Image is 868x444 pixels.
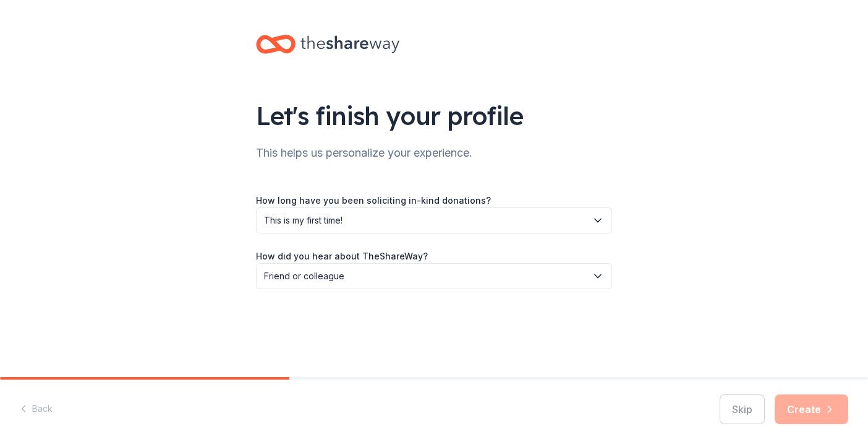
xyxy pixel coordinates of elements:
[264,269,587,284] span: Friend or colleague
[256,143,612,163] div: This helps us personalize your experience.
[256,194,491,207] label: How long have you been soliciting in-kind donations?
[256,207,612,233] button: This is my first time!
[264,213,587,228] span: This is my first time!
[256,250,428,263] label: How did you hear about TheShareWay?
[256,98,612,133] div: Let's finish your profile
[256,263,612,289] button: Friend or colleague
